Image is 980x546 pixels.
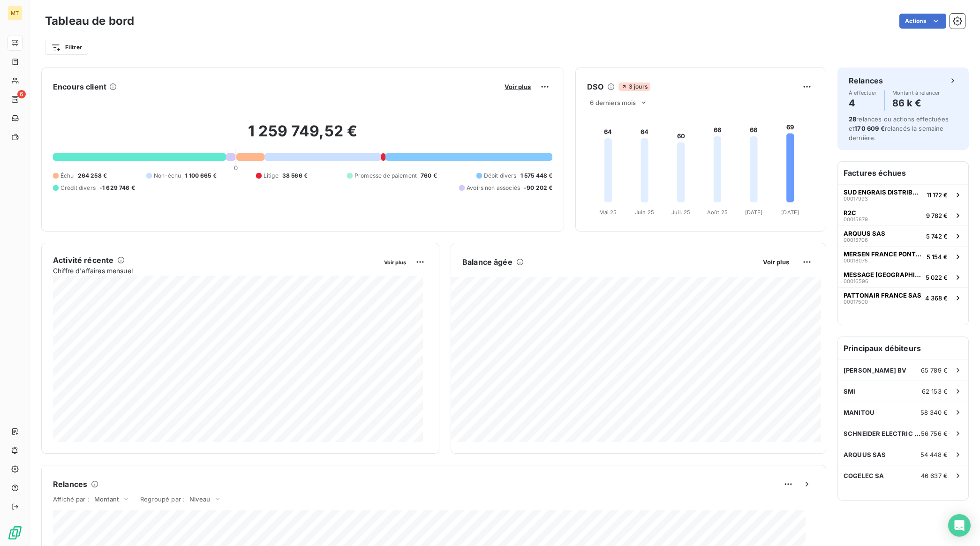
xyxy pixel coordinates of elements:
[78,172,107,180] span: 264 258 €
[838,246,968,267] button: MERSEN FRANCE PONTARLIER SAS000180755 154 €
[844,250,923,258] span: MERSEN FRANCE PONTARLIER SAS
[849,115,856,123] span: 28
[844,292,921,299] span: PATTONAIR FRANCE SAS
[844,258,868,263] span: 00018075
[948,514,971,537] div: Open Intercom Messenger
[45,13,134,30] h3: Tableau de bord
[60,172,74,180] span: Échu
[844,388,855,395] span: SMI
[99,184,135,192] span: -1 629 746 €
[849,115,949,142] span: relances ou actions effectuées et relancés la semaine dernière.
[53,266,377,276] span: Chiffre d'affaires mensuel
[844,271,922,278] span: MESSAGE [GEOGRAPHIC_DATA]
[844,188,923,196] span: SUD ENGRAIS DISTRIBUTION
[838,184,968,205] button: SUD ENGRAIS DISTRIBUTION0001799311 172 €
[590,99,636,106] span: 6 derniers mois
[925,294,948,302] span: 4 368 €
[849,96,877,111] h4: 4
[838,225,968,246] button: ARQUUS SAS000157065 742 €
[520,172,553,180] span: 1 575 448 €
[926,274,948,281] span: 5 022 €
[844,237,868,243] span: 00015706
[384,259,406,266] span: Voir plus
[502,82,534,91] button: Voir plus
[60,184,96,192] span: Crédit divers
[707,209,728,216] tspan: Août 25
[154,172,181,180] span: Non-échu
[17,90,26,98] span: 6
[505,83,531,90] span: Voir plus
[140,495,185,503] span: Regroupé par :
[189,495,210,503] span: Niveau
[782,209,799,216] tspan: [DATE]
[927,253,948,261] span: 5 154 €
[922,388,948,395] span: 62 153 €
[421,172,437,180] span: 760 €
[381,258,409,266] button: Voir plus
[467,184,520,192] span: Avoirs non associés
[844,409,874,416] span: MANITOU
[745,209,763,216] tspan: [DATE]
[8,525,23,540] img: Logo LeanPay
[8,6,23,21] div: MT
[926,212,948,219] span: 9 782 €
[844,366,906,374] span: [PERSON_NAME] BV
[618,82,650,91] span: 3 jours
[838,267,968,287] button: MESSAGE [GEOGRAPHIC_DATA]000165965 022 €
[53,479,87,490] h6: Relances
[53,495,90,503] span: Affiché par :
[635,209,654,216] tspan: Juin 25
[921,366,948,374] span: 65 789 €
[838,162,968,184] h6: Factures échues
[844,209,856,217] span: R2C
[892,96,940,111] h4: 86 k €
[838,287,968,308] button: PATTONAIR FRANCE SAS000175004 368 €
[926,232,948,240] span: 5 742 €
[587,81,603,92] h6: DSO
[264,172,279,180] span: Litige
[53,122,552,150] h2: 1 259 749,52 €
[838,337,968,359] h6: Principaux débiteurs
[920,451,948,458] span: 54 448 €
[921,472,948,479] span: 46 637 €
[53,254,113,266] h6: Activité récente
[849,75,883,86] h6: Relances
[671,209,690,216] tspan: Juil. 25
[53,81,106,92] h6: Encours client
[927,191,948,199] span: 11 172 €
[354,172,417,180] span: Promesse de paiement
[921,430,948,437] span: 56 756 €
[763,258,789,266] span: Voir plus
[899,14,946,29] button: Actions
[462,256,513,268] h6: Balance âgée
[45,40,88,55] button: Filtrer
[524,184,552,192] span: -90 202 €
[844,451,886,458] span: ARQUUS SAS
[844,278,868,284] span: 00016596
[920,409,948,416] span: 58 340 €
[844,196,868,202] span: 00017993
[838,205,968,225] button: R2C000158799 782 €
[844,299,868,305] span: 00017500
[844,430,921,437] span: SCHNEIDER ELECTRIC FRANCE SAS
[484,172,517,180] span: Débit divers
[844,217,868,222] span: 00015879
[844,230,885,237] span: ARQUUS SAS
[854,125,884,132] span: 170 609 €
[844,472,884,479] span: COGELEC SA
[234,164,238,172] span: 0
[282,172,308,180] span: 38 566 €
[185,172,217,180] span: 1 100 665 €
[892,90,940,96] span: Montant à relancer
[600,209,617,216] tspan: Mai 25
[760,258,792,266] button: Voir plus
[849,90,877,96] span: À effectuer
[94,495,119,503] span: Montant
